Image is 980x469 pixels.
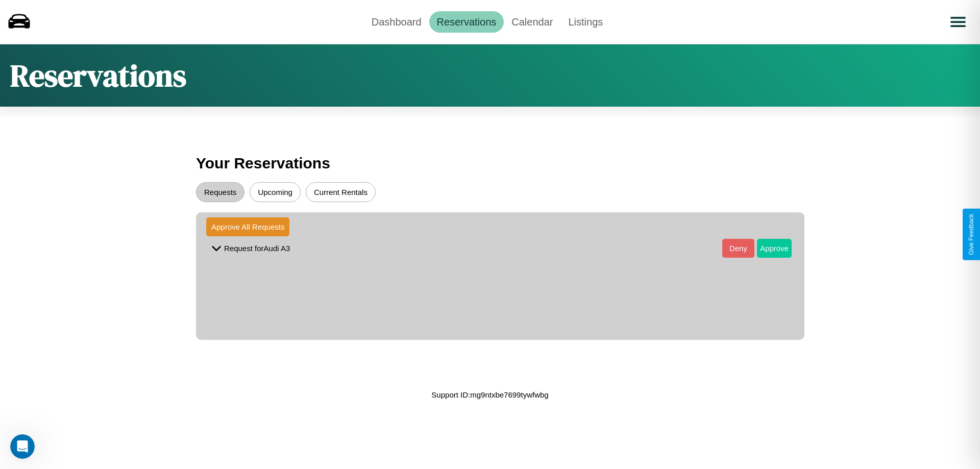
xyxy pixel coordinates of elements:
a: Listings [560,11,610,33]
div: Give Feedback [968,214,975,255]
button: Approve All Requests [206,217,289,236]
button: Open menu [944,8,972,36]
iframe: Intercom live chat [10,434,35,459]
button: Deny [722,239,754,258]
button: Upcoming [250,182,301,202]
h1: Reservations [10,55,186,96]
button: Current Rentals [306,182,376,202]
p: Request for Audi A3 [224,241,290,255]
a: Reservations [429,11,504,33]
h3: Your Reservations [196,150,784,177]
p: Support ID: mg9ntxbe7699tywfwbg [431,388,548,402]
button: Requests [196,182,244,202]
a: Dashboard [364,11,429,33]
button: Approve [757,239,792,258]
a: Calendar [504,11,560,33]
